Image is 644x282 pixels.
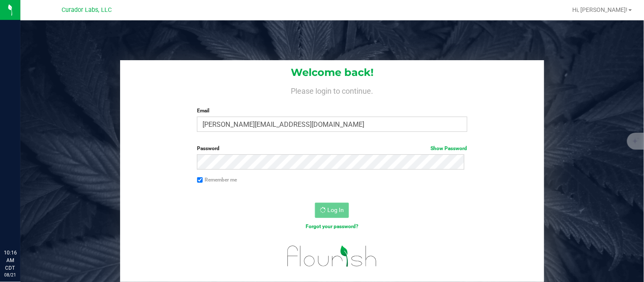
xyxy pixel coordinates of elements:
[315,203,349,218] button: Log In
[197,177,203,183] input: Remember me
[306,223,358,229] a: Forgot your password?
[197,176,237,184] label: Remember me
[327,207,344,213] span: Log In
[120,67,544,78] h1: Welcome back!
[4,249,17,272] p: 10:16 AM CDT
[197,107,467,114] label: Email
[197,145,219,151] span: Password
[279,239,385,273] img: flourish_logo.svg
[4,272,17,278] p: 08/21
[573,6,628,13] span: Hi, [PERSON_NAME]!
[120,85,544,95] h4: Please login to continue.
[62,6,112,14] span: Curador Labs, LLC
[431,145,467,151] a: Show Password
